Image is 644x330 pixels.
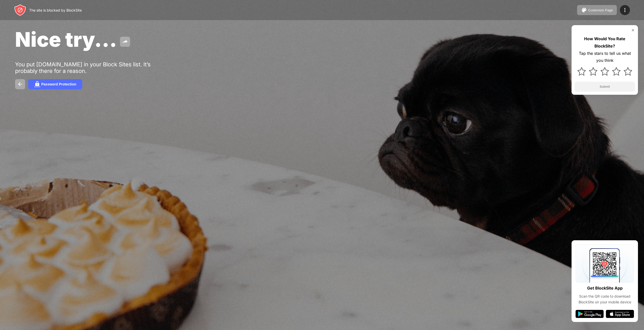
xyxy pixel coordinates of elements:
button: Customize Page [577,5,617,15]
img: back.svg [17,81,23,87]
div: You put [DOMAIN_NAME] in your Block Sites list. It’s probably there for a reason. [15,61,171,74]
img: rate-us-close.svg [631,28,635,32]
img: star.svg [612,67,621,76]
img: qrcode.svg [576,244,634,282]
img: menu-icon.svg [622,7,628,13]
img: share.svg [122,39,128,45]
img: header-logo.svg [14,4,26,16]
img: star.svg [624,67,632,76]
div: Password Protection [41,82,76,86]
div: How Would You Rate BlockSite? [575,35,635,50]
div: The site is blocked by BlockSite [29,8,82,12]
img: password.svg [34,81,40,87]
span: Nice try... [15,27,117,52]
img: app-store.svg [606,310,634,318]
img: pallet.svg [581,7,587,13]
div: Customize Page [588,8,613,12]
img: google-play.svg [576,310,604,318]
button: Password Protection [28,79,82,89]
img: star.svg [600,67,609,76]
div: Get BlockSite App [587,285,623,292]
img: star.svg [589,67,597,76]
img: star.svg [577,67,586,76]
button: Submit [575,82,635,92]
div: Scan the QR code to download BlockSite on your mobile device [576,294,634,305]
div: Tap the stars to tell us what you think [575,50,635,64]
